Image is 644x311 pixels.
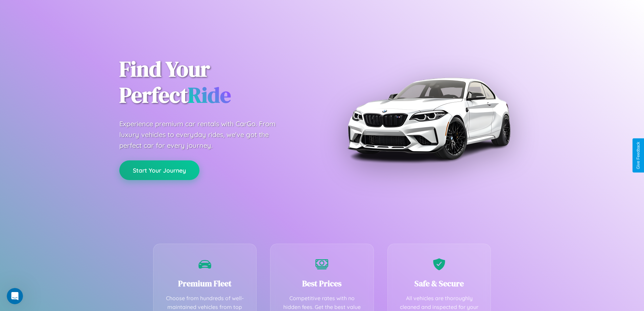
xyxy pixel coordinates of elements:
span: Ride [188,80,231,110]
h3: Premium Fleet [164,278,246,289]
h3: Best Prices [281,278,363,289]
div: Give Feedback [636,142,641,169]
button: Start Your Journey [119,160,199,180]
p: Experience premium car rentals with CarGo. From luxury vehicles to everyday rides, we've got the ... [119,118,288,151]
iframe: Intercom live chat [7,288,23,304]
img: Premium BMW car rental vehicle [344,34,513,203]
h3: Safe & Secure [398,278,481,289]
h1: Find Your Perfect [119,56,312,108]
